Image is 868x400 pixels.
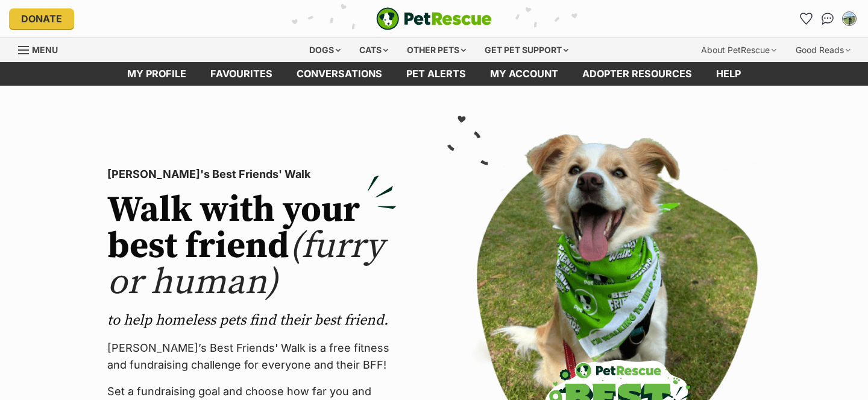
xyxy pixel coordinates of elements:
[394,62,478,86] a: Pet alerts
[107,192,397,301] h2: Walk with your best friend
[115,62,198,86] a: My profile
[107,224,384,305] span: (furry or human)
[787,38,859,62] div: Good Reads
[301,38,349,62] div: Dogs
[285,62,394,86] a: conversations
[107,340,397,373] p: [PERSON_NAME]’s Best Friends' Walk is a free fitness and fundraising challenge for everyone and t...
[704,62,753,86] a: Help
[840,9,859,28] button: My account
[351,38,397,62] div: Cats
[796,9,816,28] a: Favourites
[476,38,577,62] div: Get pet support
[818,9,837,28] a: Conversations
[376,7,492,30] img: logo-e224e6f780fb5917bec1dbf3a21bbac754714ae5b6737aabdf751b685950b380.svg
[478,62,570,86] a: My account
[398,38,474,62] div: Other pets
[843,13,855,25] img: May Pham profile pic
[376,7,492,30] a: PetRescue
[570,62,704,86] a: Adopter resources
[822,13,834,25] img: chat-41dd97257d64d25036548639549fe6c8038ab92f7586957e7f3b1b290dea8141.svg
[693,38,785,62] div: About PetRescue
[18,38,66,60] a: Menu
[32,45,58,55] span: Menu
[107,166,397,183] p: [PERSON_NAME]'s Best Friends' Walk
[198,62,285,86] a: Favourites
[107,311,397,330] p: to help homeless pets find their best friend.
[796,9,859,28] ul: Account quick links
[9,8,74,29] a: Donate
